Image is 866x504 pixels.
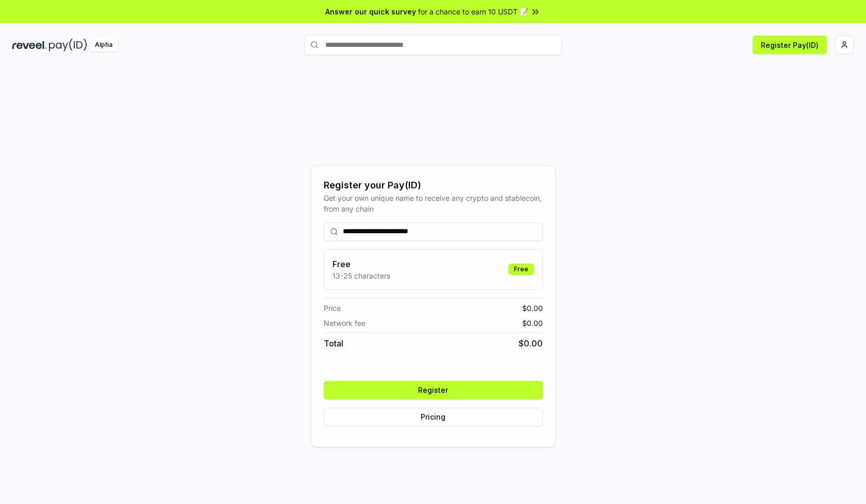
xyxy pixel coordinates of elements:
div: Free [508,264,534,275]
div: Alpha [89,39,118,51]
span: $ 0.00 [519,337,543,350]
span: Answer our quick survey [325,6,416,17]
button: Register [324,381,543,399]
div: Get your own unique name to receive any crypto and stablecoin, from any chain [324,193,543,214]
span: Price [324,303,341,314]
img: pay_id [49,39,87,51]
button: Register Pay(ID) [753,36,827,54]
button: Pricing [324,408,543,426]
span: Total [324,337,343,350]
span: $ 0.00 [522,318,543,328]
div: Register your Pay(ID) [324,178,543,193]
span: for a chance to earn 10 USDT 📝 [418,6,528,17]
img: reveel_dark [12,39,47,51]
span: Network fee [324,318,365,328]
span: $ 0.00 [522,303,543,314]
h3: Free [332,258,390,270]
p: 13-25 characters [332,270,390,281]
